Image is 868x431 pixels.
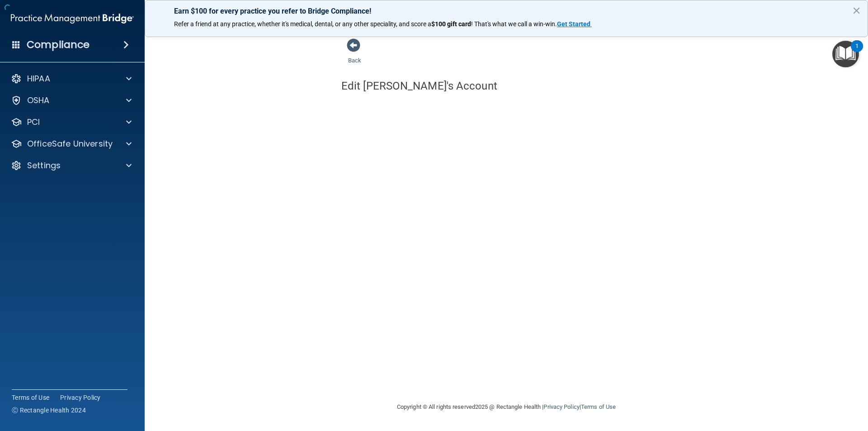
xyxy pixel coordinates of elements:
[12,406,86,415] span: Ⓒ Rectangle Health 2024
[11,160,132,171] a: Settings
[11,117,132,128] a: PCI
[174,7,839,15] p: Earn $100 for every practice you refer to Bridge Compliance!
[60,393,101,402] a: Privacy Policy
[11,138,132,149] a: OfficeSafe University
[27,95,50,106] p: OSHA
[174,20,431,28] span: Refer a friend at any practice, whether it's medical, dental, or any other speciality, and score a
[852,3,861,18] button: Close
[27,160,61,171] p: Settings
[27,73,50,84] p: HIPAA
[348,46,361,64] a: Back
[341,393,671,422] div: Copyright © All rights reserved 2025 @ Rectangle Health | |
[12,393,49,402] a: Terms of Use
[11,73,132,84] a: HIPAA
[557,20,592,28] a: Get Started
[855,46,859,58] div: 1
[832,41,859,67] button: Open Resource Center, 1 new notification
[471,20,557,28] span: ! That's what we call a win-win.
[27,138,113,149] p: OfficeSafe University
[431,20,471,28] strong: $100 gift card
[27,38,90,51] h4: Compliance
[543,403,579,410] a: Privacy Policy
[11,9,134,28] img: PMB logo
[27,117,40,128] p: PCI
[341,80,497,92] h4: Edit [PERSON_NAME]'s Account
[557,20,590,28] strong: Get Started
[581,403,616,410] a: Terms of Use
[11,95,132,106] a: OSHA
